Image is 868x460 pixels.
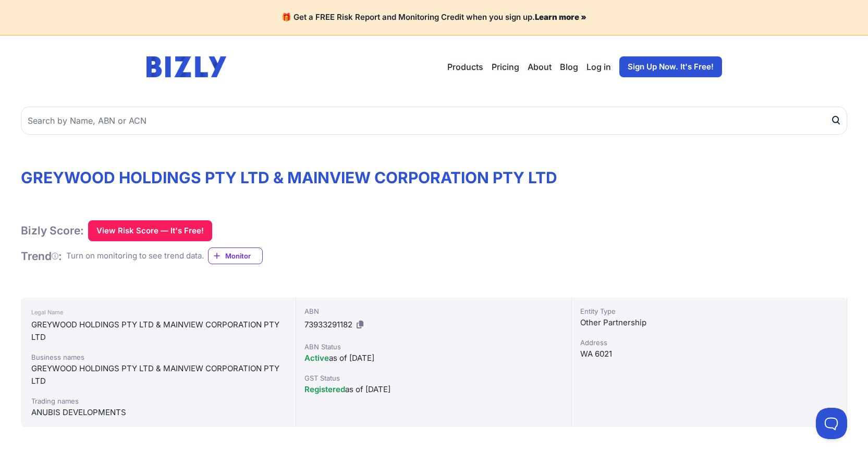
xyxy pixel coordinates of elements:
[31,352,285,362] div: Business names
[225,251,262,261] span: Monitor
[304,383,563,396] div: as of [DATE]
[304,384,345,394] span: Registered
[304,341,563,352] div: ABN Status
[560,61,578,73] a: Blog
[304,352,563,364] div: as of [DATE]
[528,61,552,73] a: About
[580,316,838,329] div: Other Partnership
[66,250,204,262] div: Turn on monitoring to see trend data.
[580,337,838,348] div: Address
[535,12,586,22] a: Learn more »
[447,61,483,73] button: Products
[304,353,329,363] span: Active
[31,396,285,406] div: Trading names
[304,320,352,329] span: 73933291182
[208,247,263,264] a: Monitor
[31,306,285,319] div: Legal Name
[580,306,838,316] div: Entity Type
[492,61,519,73] a: Pricing
[304,373,563,383] div: GST Status
[304,306,563,316] div: ABN
[619,56,722,77] a: Sign Up Now. It's Free!
[586,61,611,73] a: Log in
[88,220,212,241] button: View Risk Score — It's Free!
[31,406,285,419] div: ANUBIS DEVELOPMENTS
[31,319,285,344] div: GREYWOOD HOLDINGS PTY LTD & MAINVIEW CORPORATION PTY LTD
[580,348,838,360] div: WA 6021
[21,168,847,187] h1: GREYWOOD HOLDINGS PTY LTD & MAINVIEW CORPORATION PTY LTD
[13,13,855,22] h4: 🎁 Get a FREE Risk Report and Monitoring Credit when you sign up.
[816,408,847,439] iframe: Toggle Customer Support
[21,107,847,135] input: Search by Name, ABN or ACN
[31,362,285,387] div: GREYWOOD HOLDINGS PTY LTD & MAINVIEW CORPORATION PTY LTD
[21,223,84,238] h1: Bizly Score:
[21,249,62,263] h1: Trend :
